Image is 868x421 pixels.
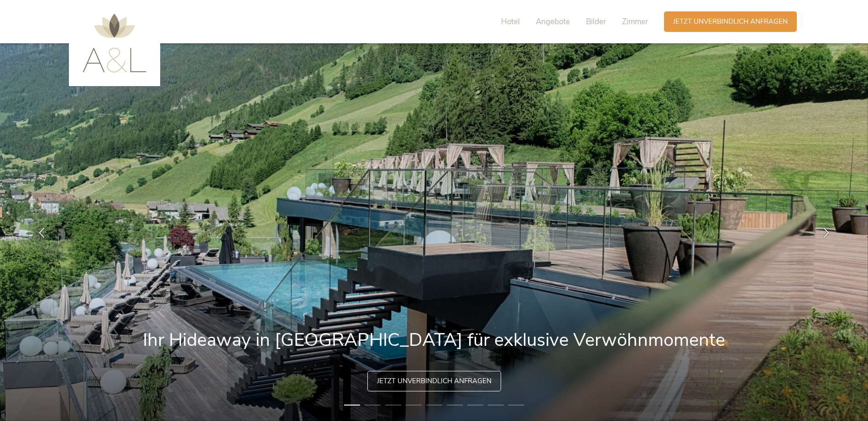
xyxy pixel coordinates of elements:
span: Hotel [501,16,520,27]
span: Angebote [536,16,570,27]
span: Zimmer [622,16,648,27]
span: Jetzt unverbindlich anfragen [673,17,788,26]
span: Bilder [586,16,606,27]
img: AMONTI & LUNARIS Wellnessresort [83,14,146,72]
span: Jetzt unverbindlich anfragen [377,376,492,386]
